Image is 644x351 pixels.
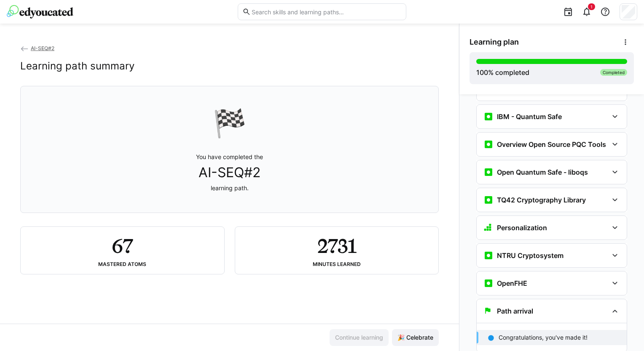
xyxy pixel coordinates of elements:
span: AI-SEQ#2 [31,45,54,51]
span: Continue learning [334,333,384,342]
a: AI-SEQ#2 [20,45,54,51]
h3: OpenFHE [497,279,527,287]
h3: NTRU Cryptosystem [497,251,563,260]
div: Mastered atoms [98,261,146,267]
p: You have completed the learning path. [196,153,263,192]
h2: 2731 [317,234,356,258]
div: Minutes learned [313,261,361,267]
p: Congratulations, you've made it! [499,333,588,342]
span: Learning plan [470,37,519,47]
h2: Learning path summary [20,60,134,72]
h3: TQ42 Cryptography Library [497,196,586,204]
h3: Overview Open Source PQC Tools [497,140,606,149]
h2: 67 [112,234,133,258]
div: 🏁 [213,106,247,139]
h3: IBM - Quantum Safe [497,112,562,121]
h3: Open Quantum Safe - liboqs [497,168,588,176]
h3: Path arrival [497,307,533,315]
div: % completed [476,67,529,77]
span: 1 [590,4,593,9]
span: 100 [476,68,488,77]
span: AI-SEQ#2 [199,165,260,181]
button: Continue learning [330,329,389,346]
div: Completed [600,69,627,76]
h3: Personalization [497,223,547,232]
input: Search skills and learning paths… [251,8,402,16]
span: 🎉 Celebrate [396,333,435,342]
button: 🎉 Celebrate [392,329,439,346]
